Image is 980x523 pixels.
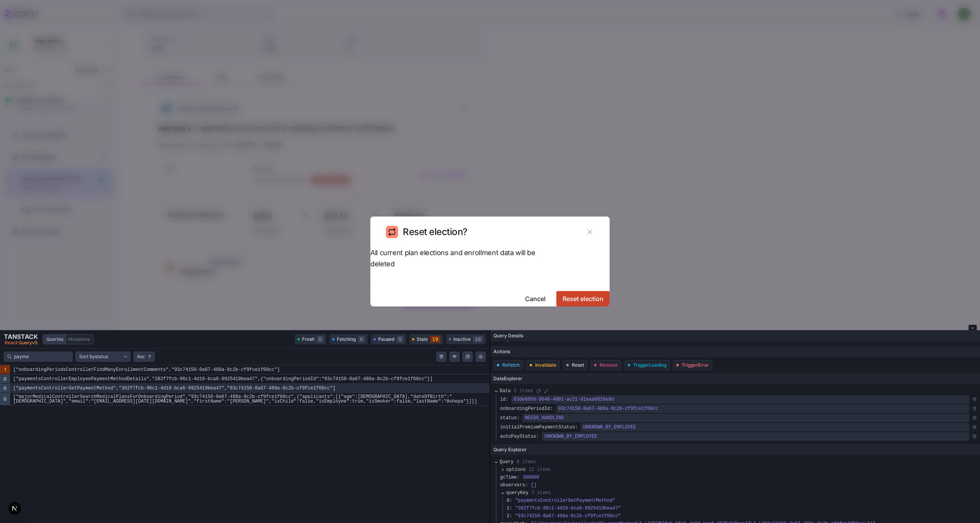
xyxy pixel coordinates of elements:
span: Paused [378,336,394,343]
span: "93c74150-0a67-488a-8c2b-cf9fce1f60cc" [515,513,977,520]
span: id : [500,396,509,403]
button: Inactive16 [446,334,486,344]
code: ["paymentsControllerEmployeePaymentMethodDetails","382f7fcb-96c1-4d18-bca6-9925419bea47",{"onboar... [10,374,490,384]
button: Paused0 [371,334,406,344]
span: observers : [500,482,528,489]
span: "382f7fcb-96c1-4d18-bca6-9925419bea47" [515,505,977,512]
span: 0 : [507,497,512,504]
span: options [506,467,525,473]
button: Delete item [972,434,977,439]
button: Close Tanstack query devtools [4,333,38,345]
span: 16 [473,336,483,343]
button: TriggerLoading [624,360,670,370]
div: Query Details [490,330,980,341]
button: queryKey 3 items [500,489,551,497]
span: 5 items [514,388,533,394]
button: Reset election [556,291,610,306]
span: 3 items [532,490,551,496]
button: Sort order ascending [133,352,155,362]
button: Reset [563,360,588,370]
span: 19 [430,336,440,343]
span: autoPayStatus : [500,433,539,440]
span: Stale [417,336,428,343]
button: options 12 items [500,466,551,474]
span: 2 : [507,513,512,520]
button: Delete item [972,425,977,430]
span: All current plan elections and enrollment data will be deleted [370,247,536,270]
button: Copy object to clipboard [536,389,541,393]
button: Data 5 items [493,387,533,395]
button: Fetching0 [329,334,368,344]
button: Open in picture-in-picture mode [463,352,473,362]
button: Clear query cache [436,352,446,362]
button: Invalidate [526,360,560,370]
span: Data [500,388,511,394]
div: Data Explorer [490,373,980,384]
button: Delete item [972,406,977,411]
code: ["paymentsControllerGetPaymentMethod","382f7fcb-96c1-4d18-bca6-9925419bea47","93c74150-0a67-488a-... [10,384,490,393]
span: 0 [397,336,404,343]
div: Actions [490,346,980,357]
button: Refetch [493,360,523,370]
span: React Query v 5 [4,340,38,345]
span: Fresh [302,336,314,343]
span: Reset election [563,294,603,303]
input: Filter queries by query key [14,353,69,361]
span: "paymentsControllerGetPaymentMethod" [515,497,977,504]
span: 300000 [522,474,977,481]
span: 12 items [529,467,551,473]
span: gcTime : [500,474,519,481]
button: Cancel [519,291,552,306]
div: Query Explorer [490,444,980,455]
span: 0 [358,336,365,343]
span: TANSTACK [4,333,38,340]
button: Mock offline behavior [449,352,460,362]
span: 0 [317,336,324,343]
button: TriggerError [673,360,712,370]
span: initialPremiumPaymentStatus : [500,424,578,431]
span: Cancel [525,294,546,303]
span: 1 : [507,505,512,512]
span: 6 items [517,459,536,465]
span: Query [500,459,514,465]
button: Close tanstack query devtools [968,325,977,330]
span: queryKey [506,490,529,496]
span: Inactive [453,336,471,343]
button: Fresh0 [295,334,326,344]
button: Remove [591,360,621,370]
button: Stale19 [409,334,443,344]
button: Query 6 items [493,458,536,466]
span: onboardingPeriodId : [500,405,553,412]
button: Delete item [972,416,977,420]
button: Delete item [972,397,977,402]
code: ["majorMedicalControllerSearchMedicalPlansForOnboardingPeriod","93c74150-0a67-488a-8c2b-cf9fce1f6... [10,393,490,406]
button: Bulk Edit Data [544,389,549,393]
h1: Reset election? [403,226,468,238]
label: Toggle Mutations View [66,335,93,344]
span: Fetching [337,336,356,343]
code: ["onboardingPeriodsControllerFindManyEnrollmentComments","93c74150-0a67-488a-8c2b-cf9fce1f60cc"] [10,365,490,374]
label: Toggle Queries View [43,335,66,344]
span: Asc [137,353,145,361]
span: [] [531,482,977,489]
span: status : [500,415,519,421]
